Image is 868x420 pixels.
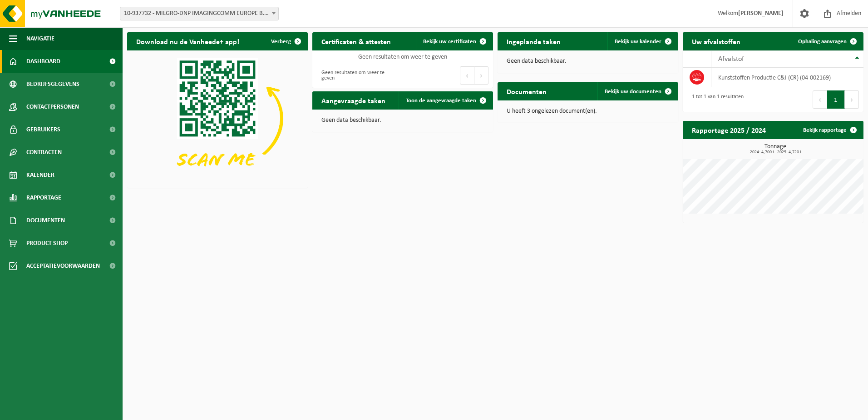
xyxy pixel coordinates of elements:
span: Bekijk uw documenten [605,89,661,95]
h2: Uw afvalstoffen [683,32,750,50]
h3: Tonnage [687,144,863,155]
span: 10-937732 - MILGRO-DNP IMAGINGCOMM EUROPE B.V. - HAARLEM [120,7,278,20]
strong: [PERSON_NAME] [738,10,784,17]
div: Geen resultaten om weer te geven [317,65,398,85]
a: Bekijk uw kalender [607,32,677,50]
button: Previous [460,66,474,85]
button: Verberg [264,32,307,50]
h2: Documenten [498,82,556,100]
a: Bekijk uw documenten [597,82,677,100]
span: Contracten [26,141,62,164]
span: Rapportage [26,186,61,209]
button: Previous [813,90,827,109]
p: U heeft 3 ongelezen document(en). [507,108,669,115]
span: Documenten [26,209,65,232]
span: Navigatie [26,27,54,50]
span: Verberg [271,39,291,45]
span: Gebruikers [26,118,60,141]
h2: Ingeplande taken [498,32,570,50]
button: Next [474,66,488,85]
span: Ophaling aanvragen [798,39,847,45]
span: 2024: 4,700 t - 2025: 4,720 t [687,150,863,155]
button: Next [845,90,859,109]
span: Toon de aangevraagde taken [406,98,476,104]
span: Bekijk uw certificaten [423,39,476,45]
button: 1 [827,90,845,109]
span: Afvalstof [718,55,744,63]
span: Product Shop [26,232,68,255]
a: Ophaling aanvragen [791,32,863,50]
span: Contactpersonen [26,95,79,118]
p: Geen data beschikbaar. [321,117,484,124]
h2: Certificaten & attesten [312,32,400,50]
span: Dashboard [26,50,60,73]
span: Kalender [26,164,54,186]
span: Acceptatievoorwaarden [26,255,100,277]
h2: Aangevraagde taken [312,91,395,109]
a: Bekijk uw certificaten [416,32,492,50]
img: Download de VHEPlus App [127,50,308,186]
div: 1 tot 1 van 1 resultaten [687,90,744,110]
td: Geen resultaten om weer te geven [312,50,493,63]
span: Bedrijfsgegevens [26,73,79,95]
span: Bekijk uw kalender [615,39,661,45]
p: Geen data beschikbaar. [507,58,669,65]
h2: Download nu de Vanheede+ app! [127,32,248,50]
a: Bekijk rapportage [796,121,863,139]
td: Kunststoffen Productie C&I (CR) (04-002169) [711,68,863,87]
span: 10-937732 - MILGRO-DNP IMAGINGCOMM EUROPE B.V. - HAARLEM [120,7,279,20]
h2: Rapportage 2025 / 2024 [683,121,775,139]
a: Toon de aangevraagde taken [399,91,492,110]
